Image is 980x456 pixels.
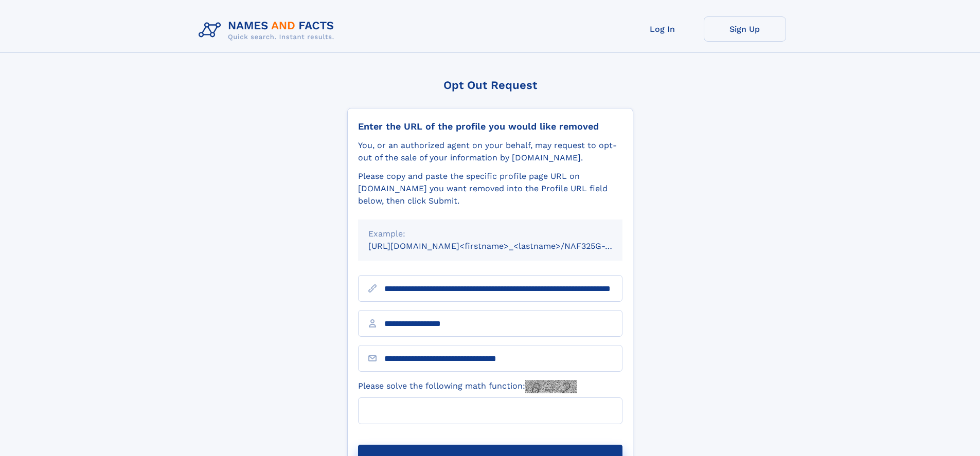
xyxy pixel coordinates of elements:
small: [URL][DOMAIN_NAME]<firstname>_<lastname>/NAF325G-xxxxxxxx [368,241,642,251]
div: Opt Out Request [347,79,633,92]
div: You, or an authorized agent on your behalf, may request to opt-out of the sale of your informatio... [358,139,622,164]
img: Logo Names and Facts [194,16,343,44]
div: Please copy and paste the specific profile page URL on [DOMAIN_NAME] you want removed into the Pr... [358,170,622,207]
a: Log In [621,16,704,42]
a: Sign Up [704,16,786,42]
label: Please solve the following math function: [358,380,577,393]
div: Enter the URL of the profile you would like removed [358,121,622,132]
div: Example: [368,228,612,240]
